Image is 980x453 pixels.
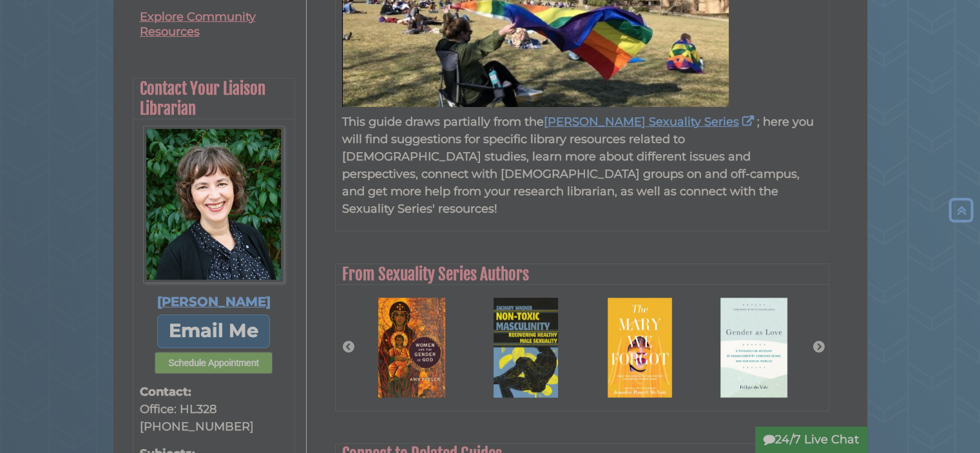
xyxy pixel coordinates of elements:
img: Gender As Love: A Theological Account of Human Identity, Embodied Desire, and Our Social Worlds [714,291,794,405]
img: The Mary We Forgot - What the Apostle to the Apostles Teaches the Church Today [601,291,679,405]
a: Back to Top [946,203,977,217]
button: Next [812,341,825,354]
button: 24/7 Live Chat [755,427,867,453]
strong: Contact: [140,384,288,401]
div: [PERSON_NAME] [140,293,288,313]
img: Non-Toxic Masculinity: Recovering Healthy Male Sexuality [487,291,564,405]
button: Schedule Appointment [155,352,272,374]
div: [PHONE_NUMBER] [140,419,288,436]
a: Profile Photo [PERSON_NAME] [140,126,288,313]
div: Office: HL328 [140,401,288,419]
span: Explore Community Resources [140,10,256,39]
a: Explore Community Resources [133,3,296,46]
img: Women and the Gender of God [372,291,452,405]
p: ! [342,113,822,218]
h2: Contact Your Liaison Librarian [133,79,294,120]
a: [PERSON_NAME] Sexuality Series [544,115,757,129]
a: Email Me [157,315,271,348]
img: Profile Photo [143,126,284,284]
span: This guide draws partially from the ; here you will find suggestions for specific library resourc... [342,115,814,216]
h2: From Sexuality Series Authors [336,264,829,285]
button: Previous [342,341,355,354]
